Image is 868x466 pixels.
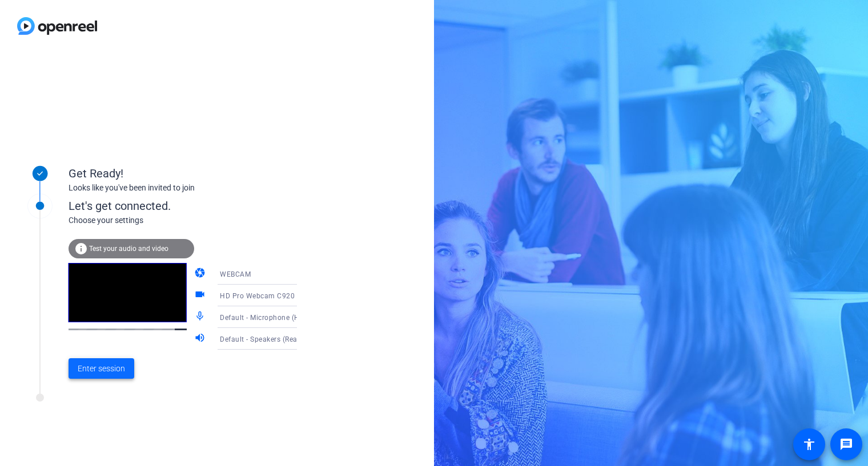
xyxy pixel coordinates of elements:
span: WEBCAM [220,270,251,278]
mat-icon: info [74,242,88,256]
mat-icon: camera [194,267,208,281]
span: Default - Microphone (HD Pro Webcam C920) (046d:082d) [220,313,415,322]
mat-icon: accessibility [802,437,816,451]
span: Enter session [78,363,125,375]
span: HD Pro Webcam C920 (046d:082d) [220,291,338,300]
mat-icon: videocam [194,289,208,302]
div: Looks like you've been invited to join [69,182,297,194]
div: Get Ready! [69,165,297,182]
span: Default - Speakers (Realtek(R) Audio) [220,334,343,343]
mat-icon: mic_none [194,310,208,324]
mat-icon: message [839,437,853,451]
div: Let's get connected. [69,197,320,214]
span: Test your audio and video [89,245,168,253]
div: Choose your settings [69,214,320,226]
button: Enter session [69,358,134,379]
mat-icon: volume_up [194,332,208,346]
